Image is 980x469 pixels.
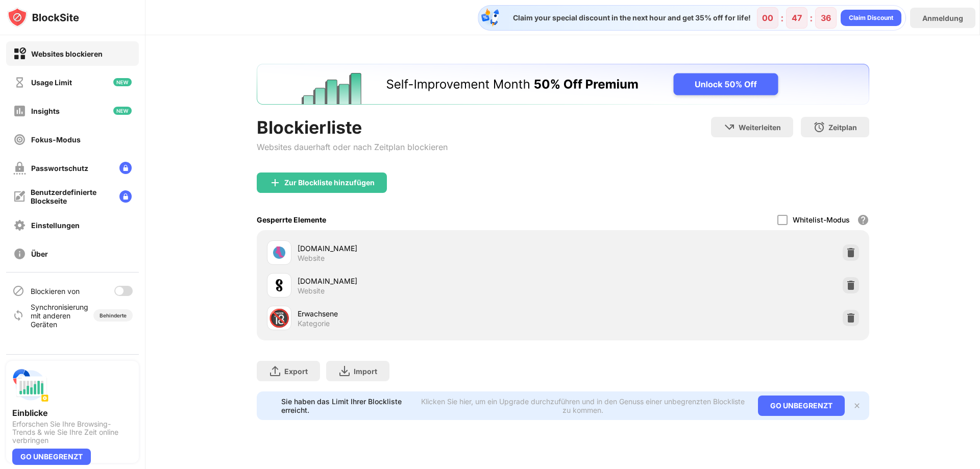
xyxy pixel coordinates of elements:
[13,219,26,232] img: settings-off.svg
[13,133,26,146] img: focus-off.svg
[257,64,869,105] iframe: Banner
[298,243,563,254] div: [DOMAIN_NAME]
[31,135,81,144] div: Fokus-Modus
[792,13,802,23] div: 47
[739,123,781,132] div: Weiterleiten
[31,78,72,87] div: Usage Limit
[257,142,448,152] div: Websites dauerhaft oder nach Zeitplan blockieren
[100,312,127,318] div: Behinderte
[793,215,850,224] div: Whitelist-Modus
[257,215,326,224] div: Gesperrte Elemente
[821,13,831,23] div: 36
[354,367,377,376] div: Import
[12,309,24,322] img: sync-icon.svg
[31,50,103,58] div: Websites blockieren
[268,308,290,329] div: 🔞
[31,303,83,329] div: Synchronisierung mit anderen Geräten
[421,397,745,414] div: Klicken Sie hier, um ein Upgrade durchzuführen und in den Genuss einer unbegrenzten Blockliste zu...
[13,248,26,260] img: about-off.svg
[762,13,773,23] div: 00
[298,276,563,286] div: [DOMAIN_NAME]
[298,308,563,319] div: Erwachsene
[298,286,325,295] div: Website
[31,107,60,115] div: Insights
[281,397,415,414] div: Sie haben das Limit Ihrer Blockliste erreicht.
[31,287,80,295] div: Blockieren von
[778,10,786,26] div: :
[298,319,330,328] div: Kategorie
[284,179,375,187] div: Zur Blockliste hinzufügen
[13,76,26,89] img: time-usage-off.svg
[113,78,132,86] img: new-icon.svg
[284,367,308,376] div: Export
[12,408,133,418] div: Einblicke
[12,420,133,445] div: Erforschen Sie Ihre Browsing-Trends & wie Sie Ihre Zeit online verbringen
[13,190,26,203] img: customize-block-page-off.svg
[273,279,285,291] img: favicons
[119,162,132,174] img: lock-menu.svg
[13,162,26,175] img: password-protection-off.svg
[113,107,132,115] img: new-icon.svg
[12,285,24,297] img: blocking-icon.svg
[119,190,132,203] img: lock-menu.svg
[273,246,285,259] img: favicons
[828,123,857,132] div: Zeitplan
[31,221,80,230] div: Einstellungen
[507,13,751,22] div: Claim your special discount in the next hour and get 35% off for life!
[13,47,26,60] img: block-on.svg
[298,254,325,263] div: Website
[12,449,91,465] div: GO UNBEGRENZT
[807,10,815,26] div: :
[7,7,79,28] img: logo-blocksite.svg
[480,8,501,28] img: specialOfferDiscount.svg
[31,188,111,205] div: Benutzerdefinierte Blockseite
[853,402,861,410] img: x-button.svg
[31,250,48,258] div: Über
[13,105,26,117] img: insights-off.svg
[758,396,845,416] div: GO UNBEGRENZT
[849,13,893,23] div: Claim Discount
[922,14,963,22] div: Anmeldung
[12,367,49,404] img: push-insights.svg
[31,164,88,172] div: Passwortschutz
[257,117,448,138] div: Blockierliste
